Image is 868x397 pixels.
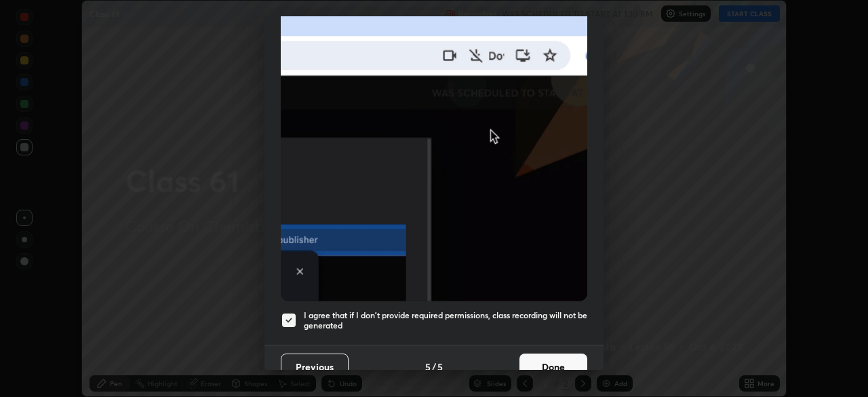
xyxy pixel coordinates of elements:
button: Done [519,354,587,381]
h4: 5 [437,360,443,374]
h5: I agree that if I don't provide required permissions, class recording will not be generated [304,310,587,331]
h4: / [432,360,436,374]
img: downloads-permission-blocked.gif [281,5,587,301]
h4: 5 [425,360,431,374]
button: Previous [281,354,349,381]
